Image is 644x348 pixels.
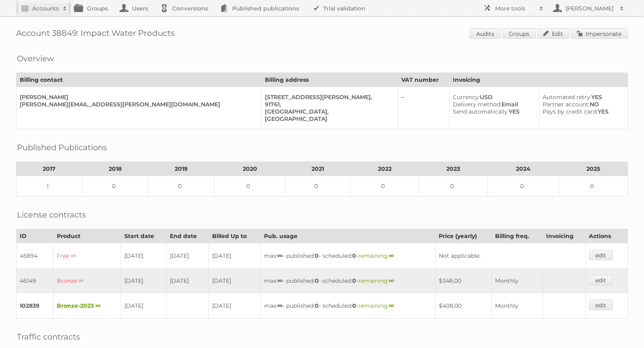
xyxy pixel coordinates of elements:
div: [PERSON_NAME][EMAIL_ADDRESS][PERSON_NAME][DOMAIN_NAME] [20,101,255,108]
h2: License contracts [17,209,86,221]
td: Bronze-2023 ∞ [54,293,121,319]
td: 0 [286,176,351,197]
span: Pays by credit card: [543,108,598,115]
th: 2017 [17,162,83,176]
strong: 0 [352,277,356,284]
td: [DATE] [167,243,209,269]
strong: 0 [352,302,356,309]
th: Product [54,229,121,243]
strong: ∞ [389,302,394,309]
strong: ∞ [277,302,283,309]
td: max: - published: - scheduled: - [260,268,435,293]
h1: Account 38849: Impact Water Products [16,28,628,40]
td: Not applicable. [435,243,585,269]
div: USD [453,93,532,101]
div: YES [543,93,621,101]
a: Impersonate [571,28,628,39]
div: YES [543,108,621,115]
td: 0 [350,176,419,197]
h2: Traffic contracts [17,331,80,343]
span: remaining: [358,302,394,309]
td: 46149 [17,268,54,293]
td: Monthly [491,293,543,319]
h2: Accounts [32,4,59,12]
th: End date [167,229,209,243]
td: 0 [214,176,285,197]
a: Audits [470,28,501,39]
div: 91761, [265,101,391,108]
span: Send automatically: [453,108,509,115]
td: Monthly [491,268,543,293]
th: 2020 [214,162,285,176]
div: [GEOGRAPHIC_DATA], [265,108,391,115]
th: ID [17,229,54,243]
strong: 0 [352,252,356,259]
th: 2022 [350,162,419,176]
th: Billing address [262,73,398,87]
span: Automated retry: [543,93,591,101]
div: Email [453,101,532,108]
h2: Overview [17,52,54,64]
th: VAT number [398,73,450,87]
strong: ∞ [277,277,283,284]
th: 2018 [82,162,148,176]
h2: Published Publications [17,141,107,153]
td: [DATE] [121,293,167,319]
span: remaining: [358,252,394,259]
td: 102839 [17,293,54,319]
strong: ∞ [277,252,283,259]
a: edit [589,275,613,285]
strong: 0 [315,302,319,309]
td: 0 [419,176,488,197]
th: 2024 [487,162,559,176]
td: [DATE] [209,243,261,269]
th: Billed Up to [209,229,261,243]
div: YES [453,108,532,115]
td: [DATE] [121,268,167,293]
td: $408,00 [435,293,491,319]
td: 0 [487,176,559,197]
td: 0 [559,176,628,197]
strong: ∞ [389,277,394,284]
th: 2025 [559,162,628,176]
td: [DATE] [209,268,261,293]
span: remaining: [358,277,394,284]
th: Pub. usage [260,229,435,243]
td: 1 [17,176,83,197]
div: [STREET_ADDRESS][PERSON_NAME], [265,93,391,101]
a: Edit [537,28,570,39]
td: max: - published: - scheduled: - [260,243,435,269]
th: Billing freq. [491,229,543,243]
th: 2023 [419,162,488,176]
td: 0 [82,176,148,197]
th: 2021 [286,162,351,176]
h2: More tools [495,4,535,12]
th: Invoicing [543,229,586,243]
span: Currency: [453,93,480,101]
td: 45894 [17,243,54,269]
td: – [398,87,450,129]
div: NO [543,101,621,108]
td: Bronze ∞ [54,268,121,293]
td: Free ∞ [54,243,121,269]
th: 2019 [148,162,214,176]
div: [PERSON_NAME] [20,93,255,101]
div: [GEOGRAPHIC_DATA] [265,115,391,122]
span: Partner account: [543,101,590,108]
strong: 0 [315,252,319,259]
a: Groups [502,28,536,39]
span: Delivery method: [453,101,502,108]
td: $348,00 [435,268,491,293]
strong: 0 [315,277,319,284]
a: edit [589,250,613,260]
a: edit [589,300,613,310]
td: [DATE] [121,243,167,269]
th: Billing contact [17,73,262,87]
h2: [PERSON_NAME] [563,4,616,12]
th: Price (yearly) [435,229,491,243]
th: Actions [586,229,628,243]
td: max: - published: - scheduled: - [260,293,435,319]
td: [DATE] [209,293,261,319]
th: Invoicing [450,73,628,87]
td: 0 [148,176,214,197]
